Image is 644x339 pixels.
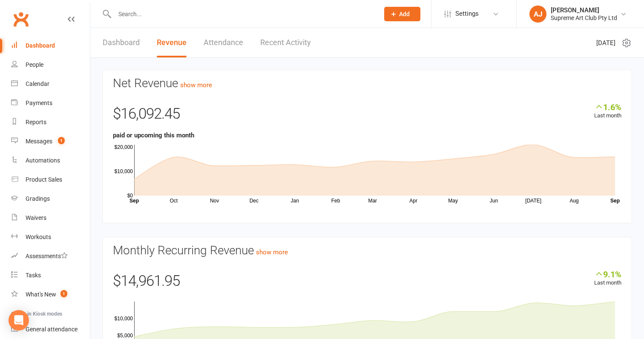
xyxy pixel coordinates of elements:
div: Supreme Art Club Pty Ltd [551,14,617,22]
a: Automations [11,151,90,170]
div: $16,092.45 [113,102,621,130]
div: Reports [26,119,46,125]
a: What's New1 [11,285,90,304]
span: [DATE] [596,38,615,48]
span: 1 [60,290,67,297]
div: Last month [594,102,621,120]
a: Workouts [11,228,90,247]
a: show more [180,81,212,89]
a: Clubworx [10,9,32,30]
div: Open Intercom Messenger [9,310,29,330]
div: AJ [529,6,546,23]
strong: paid or upcoming this month [113,131,194,139]
div: [PERSON_NAME] [551,6,617,14]
a: Recent Activity [260,28,311,57]
a: Payments [11,94,90,113]
a: Reports [11,113,90,132]
div: Messages [26,138,52,145]
div: 1.6% [594,102,621,111]
div: Tasks [26,272,41,279]
a: Product Sales [11,170,90,189]
div: General attendance [26,326,78,333]
button: Add [384,7,420,21]
div: Product Sales [26,176,62,183]
div: 9.1% [594,269,621,279]
a: Messages 1 [11,132,90,151]
a: General attendance kiosk mode [11,320,90,339]
div: $14,961.95 [113,269,621,297]
div: People [26,61,43,68]
div: Workouts [26,234,51,240]
a: Attendance [204,28,243,57]
span: Add [399,11,410,17]
div: Automations [26,157,60,164]
span: 1 [58,137,65,144]
div: Assessments [26,253,68,259]
a: Revenue [157,28,187,57]
div: Payments [26,100,52,106]
a: Assessments [11,247,90,266]
a: show more [256,248,288,256]
input: Search... [112,8,373,20]
div: Calendar [26,80,49,87]
div: Waivers [26,214,46,221]
a: Calendar [11,74,90,94]
div: Last month [594,269,621,288]
a: Gradings [11,189,90,208]
div: Gradings [26,195,50,202]
div: What's New [26,291,56,298]
a: People [11,55,90,74]
span: Settings [455,4,479,23]
h3: Net Revenue [113,77,621,90]
a: Waivers [11,208,90,228]
a: Dashboard [103,28,140,57]
div: Dashboard [26,42,55,49]
a: Tasks [11,266,90,285]
a: Dashboard [11,36,90,55]
h3: Monthly Recurring Revenue [113,244,621,257]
